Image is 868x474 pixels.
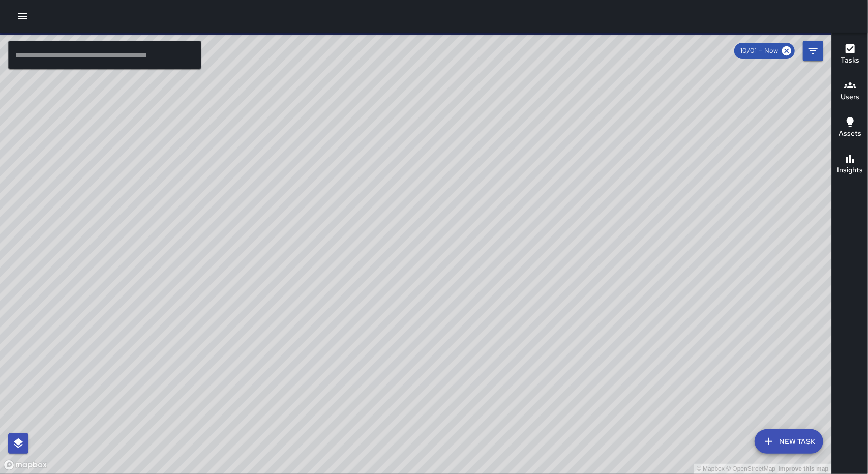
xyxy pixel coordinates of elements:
[832,110,868,146] button: Assets
[832,73,868,110] button: Users
[734,46,784,56] span: 10/01 — Now
[803,41,823,61] button: Filters
[734,43,795,59] div: 10/01 — Now
[832,146,868,183] button: Insights
[755,429,823,454] button: New Task
[837,165,863,176] h6: Insights
[841,92,859,103] h6: Users
[841,55,859,66] h6: Tasks
[839,128,861,139] h6: Assets
[832,37,868,73] button: Tasks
